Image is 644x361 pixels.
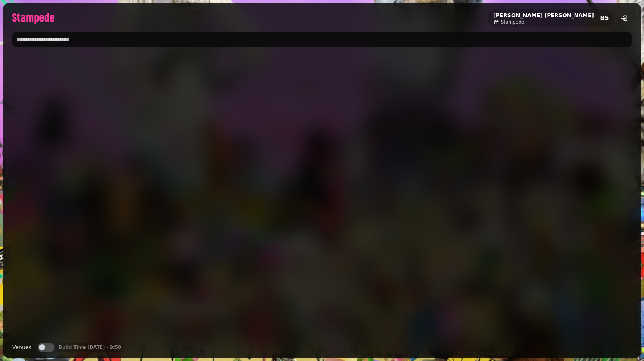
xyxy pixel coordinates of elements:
a: Stampede [493,19,594,25]
span: Stampede [501,19,524,25]
button: logout [617,11,632,26]
label: Venues [12,343,31,352]
img: logo [12,13,54,24]
h2: [PERSON_NAME] [PERSON_NAME] [493,11,594,19]
p: Build Time [DATE] - 9:50 [59,344,121,350]
span: BS [600,15,609,21]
